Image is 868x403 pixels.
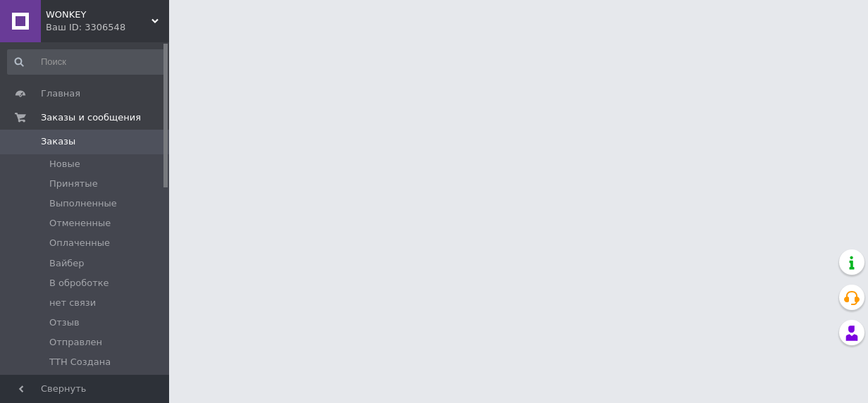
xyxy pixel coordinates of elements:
[49,336,102,349] span: Отправлен
[49,257,85,270] span: Вайбер
[49,356,111,368] span: ТТН Создана
[49,297,96,309] span: нет связи
[49,237,110,249] span: Оплаченные
[46,21,169,34] div: Ваш ID: 3306548
[46,8,151,21] span: WONKEY
[49,217,111,230] span: Отмененные
[7,49,166,75] input: Поиск
[49,158,80,170] span: Новые
[41,135,75,148] span: Заказы
[41,111,141,124] span: Заказы и сообщения
[49,316,80,329] span: Отзыв
[49,197,117,210] span: Выполненные
[41,87,80,100] span: Главная
[49,178,98,190] span: Принятые
[49,277,109,290] span: В оброботке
